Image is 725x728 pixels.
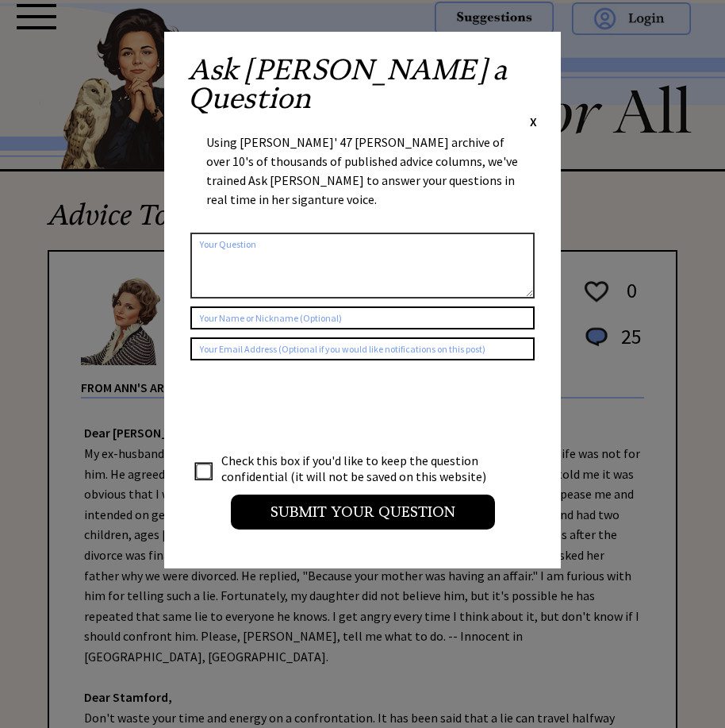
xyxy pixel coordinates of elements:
[190,337,535,360] input: Your Email Address (Optional if you would like notifications on this post)
[190,306,535,329] input: Your Name or Nickname (Optional)
[206,133,519,225] div: Using [PERSON_NAME]' 47 [PERSON_NAME] archive of over 10's of thousands of published advice colum...
[188,56,537,113] h2: Ask [PERSON_NAME] a Question
[221,452,501,485] td: Check this box if you'd like to keep the question confidential (it will not be saved on this webs...
[231,495,495,530] input: Submit your Question
[530,114,537,129] span: X
[190,376,432,438] iframe: reCAPTCHA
